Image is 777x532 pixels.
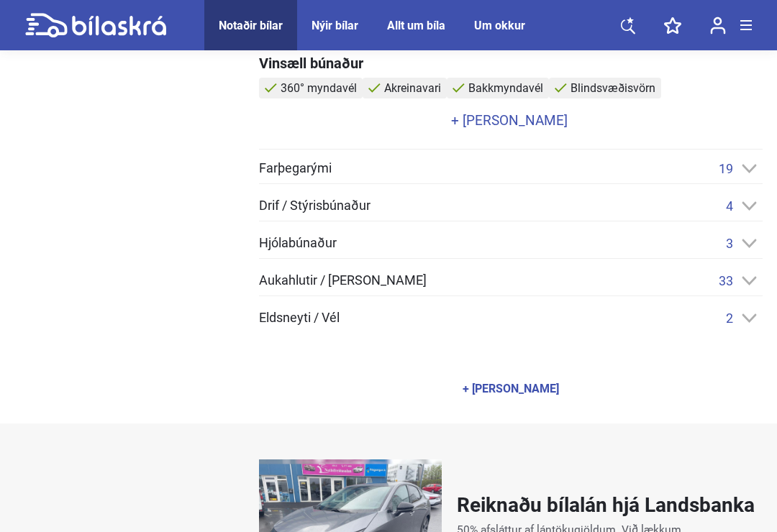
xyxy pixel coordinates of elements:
span: Drif / Stýrisbúnaður [259,199,371,212]
a: Nýir bílar [312,19,358,32]
span: 360° myndavél [281,81,357,95]
img: user-login.svg [710,17,726,35]
h2: Reiknaðu bílalán hjá Landsbanka [457,493,755,517]
a: Notaðir bílar [219,19,283,32]
a: + [PERSON_NAME] [259,114,759,127]
a: Um okkur [474,19,525,32]
span: Bakkmyndavél [468,81,543,95]
span: Akreinavari [384,81,441,95]
span: Eldsneyti / Vél [259,311,340,324]
span: Blindsvæðisvörn [571,81,655,95]
span: 33 [719,273,733,288]
span: 3 [726,236,733,251]
span: 4 [726,198,733,214]
span: Farþegarými [259,162,332,175]
span: 19 [719,161,733,176]
span: 2 [726,311,733,326]
div: Vinsæll búnaður [259,56,763,70]
span: Aukahlutir / [PERSON_NAME] [259,274,427,287]
span: Hjólabúnaður [259,237,337,249]
a: Allt um bíla [387,19,445,32]
div: + [PERSON_NAME] [463,383,559,395]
